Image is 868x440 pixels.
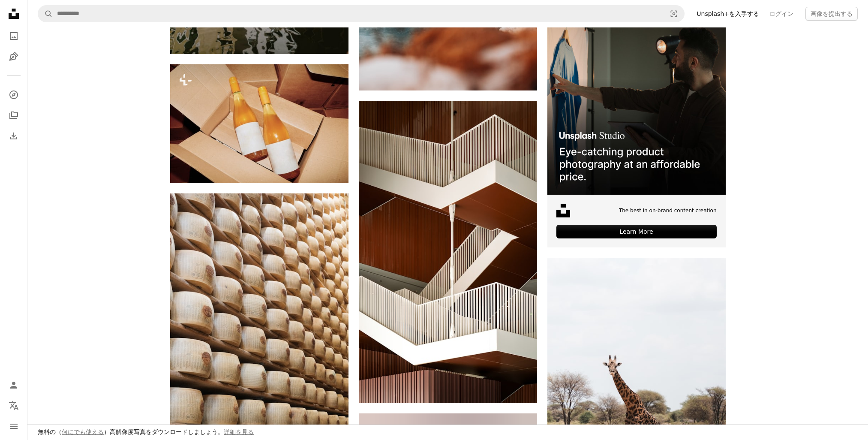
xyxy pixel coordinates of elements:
img: file-1631678316303-ed18b8b5cb9cimage [556,204,570,217]
a: ログイン / 登録する [5,377,22,394]
img: 白い階段は幾何学的な建築パターンを作り出しています。 [359,101,537,404]
a: コレクション [5,107,22,124]
span: The best in on-brand content creation [619,207,717,214]
button: 言語 [5,397,22,414]
button: 画像を提出する [805,7,858,21]
button: ビジュアル検索 [664,6,684,22]
a: ホーム — Unsplash [5,5,22,24]
a: ワインのボトルが2本、開いた箱に入っています。 [170,120,348,127]
a: 詳細を見る [224,428,254,435]
button: メニュー [5,418,22,435]
img: ワインのボトルが2本、開いた箱に入っています。 [170,64,348,183]
a: 探す [5,86,22,103]
a: The best in on-brand content creationLearn More [547,16,726,247]
a: 何にでも使える [62,428,104,435]
form: サイト内でビジュアルを探す [38,5,685,22]
a: 白い階段は幾何学的な建築パターンを作り出しています。 [359,248,537,256]
a: パルメザンチーズのホイールがきれいに積み上げられています。 [170,323,348,331]
div: Learn More [556,225,717,238]
h3: 無料の（ ）高解像度写真をダウンロードしましょう。 [38,428,254,437]
a: Unsplash+を入手する [691,7,764,21]
a: イラスト [5,48,22,65]
a: ダウンロード履歴 [5,127,22,145]
a: ログイン [764,7,799,21]
a: 背の高いキリンが未舗装の道路を歩いています。 [547,387,726,395]
img: file-1715714098234-25b8b4e9d8faimage [547,16,726,195]
button: Unsplashで検索する [38,6,53,22]
a: 写真 [5,27,22,45]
